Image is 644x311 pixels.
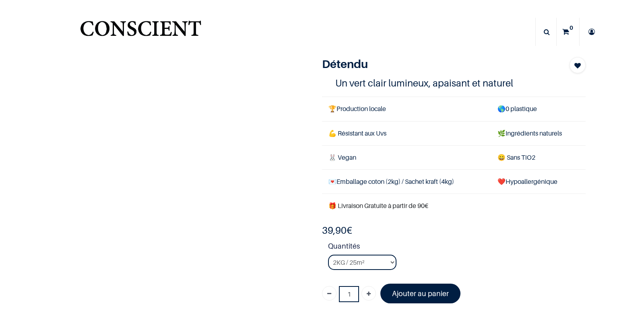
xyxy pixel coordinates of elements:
[491,97,586,121] td: 0 plastique
[380,284,460,303] a: Ajouter au panier
[328,241,586,255] strong: Quantités
[328,202,428,210] font: 🎁 Livraison Gratuite à partir de 90€
[570,57,586,73] button: Add to wishlist
[335,77,573,89] h4: Un vert clair lumineux, apaisant et naturel
[491,121,586,145] td: Ingrédients naturels
[328,153,356,161] span: 🐰 Vegan
[574,61,581,70] span: Add to wishlist
[497,105,506,113] span: 🌎
[497,129,506,137] span: 🌿
[328,129,386,137] span: 💪 Résistant aux Uvs
[78,16,203,48] a: Logo of Conscient
[491,169,586,194] td: ❤️Hypoallergénique
[328,105,336,113] span: 🏆
[78,16,203,48] img: Conscient
[497,153,510,161] span: 😄 S
[322,224,352,236] b: €
[568,24,575,32] sup: 0
[361,286,376,301] a: Ajouter
[322,169,491,194] td: Emballage coton (2kg) / Sachet kraft (4kg)
[322,57,546,71] h1: Détendu
[491,145,586,169] td: ans TiO2
[328,177,336,185] span: 💌
[557,18,579,46] a: 0
[322,97,491,121] td: Production locale
[392,289,449,298] font: Ajouter au panier
[322,224,347,236] span: 39,90
[322,286,336,301] a: Supprimer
